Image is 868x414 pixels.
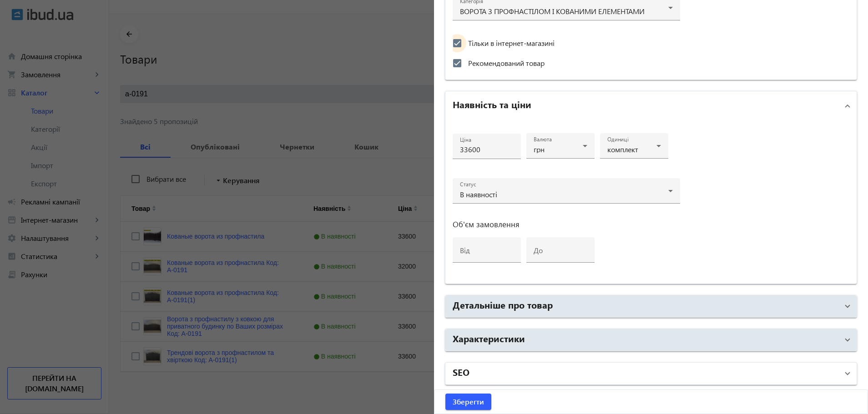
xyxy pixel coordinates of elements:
[460,136,471,144] mat-label: Ціна
[534,145,545,154] span: грн
[453,332,525,344] h2: Характеристики
[445,295,857,317] mat-expansion-panel-header: Детальніше про товар
[534,136,552,143] mat-label: Валюта
[460,190,497,199] span: В наявності
[460,181,476,188] mat-label: Статус
[468,38,555,48] span: Тільки в інтернет-магазині
[445,329,857,351] mat-expansion-panel-header: Характеристики
[453,365,469,378] h2: SEO
[607,136,629,143] mat-label: Одиниці
[453,298,553,311] h2: Детальніше про товар
[468,58,545,68] span: Рекомендований товар
[460,245,470,255] mat-label: від
[607,145,638,154] span: комплект
[453,221,680,228] h3: Об'єм замовлення
[445,394,491,410] button: Зберегти
[534,245,543,255] mat-label: до
[445,120,857,284] div: Наявність та ціни
[445,363,857,384] mat-expansion-panel-header: SEO
[453,397,484,407] span: Зберегти
[453,98,531,110] h2: Наявність та ціни
[445,91,857,120] mat-expansion-panel-header: Наявність та ціни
